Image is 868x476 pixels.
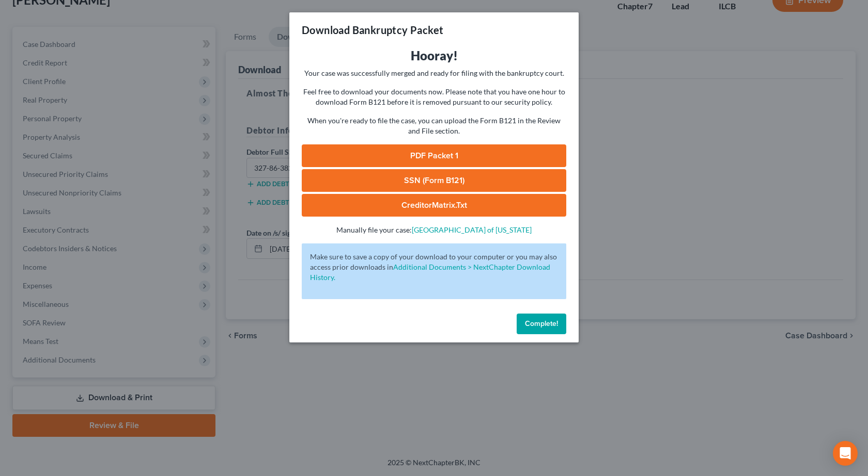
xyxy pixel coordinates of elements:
h3: Hooray! [302,47,566,64]
p: When you're ready to file the case, you can upload the Form B121 in the Review and File section. [302,116,566,136]
a: Additional Documents > NextChapter Download History. [310,262,550,282]
a: CreditorMatrix.txt [302,194,566,217]
a: PDF Packet 1 [302,144,566,167]
a: SSN (Form B121) [302,169,566,192]
p: Feel free to download your documents now. Please note that you have one hour to download Form B12... [302,87,566,107]
div: Open Intercom Messenger [833,441,858,466]
a: [GEOGRAPHIC_DATA] of [US_STATE] [412,225,532,234]
h3: Download Bankruptcy Packet [302,23,443,37]
span: Complete! [525,319,558,328]
p: Make sure to save a copy of your download to your computer or you may also access prior downloads in [310,252,558,283]
p: Manually file your case: [302,225,566,235]
p: Your case was successfully merged and ready for filing with the bankruptcy court. [302,68,566,78]
button: Complete! [517,314,566,334]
